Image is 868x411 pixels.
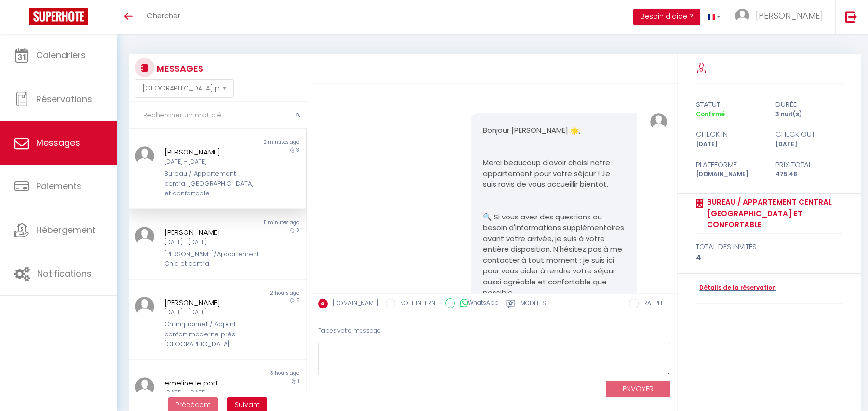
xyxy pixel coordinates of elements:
[36,93,92,105] span: Réservations
[769,99,849,110] div: durée
[696,241,842,253] div: total des invités
[455,298,499,309] label: WhatsApp
[696,283,776,293] a: Détails de la réservation
[164,320,255,349] div: Championnet / Appart confort moderne près [GEOGRAPHIC_DATA]
[395,299,438,309] label: NOTE INTERNE
[690,99,769,110] div: statut
[328,299,378,309] label: [DOMAIN_NAME]
[164,227,255,238] div: [PERSON_NAME]
[769,159,849,170] div: Prix total
[37,268,92,280] span: Notifications
[690,128,769,140] div: check in
[36,49,86,61] span: Calendriers
[135,377,154,397] img: ...
[164,388,255,398] div: [DATE] - [DATE]
[164,249,255,269] div: [PERSON_NAME]/Appartement Chic et central
[217,289,305,297] div: 2 hours ago
[696,110,725,118] span: Confirmé
[483,125,626,136] p: Bonjour [PERSON_NAME] 🌟,
[521,299,546,311] label: Modèles
[135,146,154,166] img: ...
[36,137,80,149] span: Messages
[690,140,769,149] div: [DATE]
[164,169,255,198] div: Bureau / Appartement central [GEOGRAPHIC_DATA] et confortable
[36,180,81,192] span: Paiements
[175,400,211,410] span: Précédent
[135,227,154,246] img: ...
[164,238,255,247] div: [DATE] - [DATE]
[769,128,849,140] div: check out
[756,10,823,22] span: [PERSON_NAME]
[217,370,305,377] div: 3 hours ago
[29,8,88,25] img: Super Booking
[696,252,842,264] div: 4
[483,212,626,298] p: 🔍 Si vous avez des questions ou besoin d'informations supplémentaires avant votre arrivée, je sui...
[164,146,255,158] div: [PERSON_NAME]
[235,400,260,410] span: Suivant
[650,113,668,130] img: ...
[483,157,626,190] p: Merci beaucoup d'avoir choisi notre appartement pour votre séjour ! Je suis ravis de vous accueil...
[217,139,305,146] div: 2 minutes ago
[704,196,842,231] a: Bureau / Appartement central [GEOGRAPHIC_DATA] et confortable
[606,381,670,398] button: ENVOYER
[690,170,769,179] div: [DOMAIN_NAME]
[147,11,180,21] span: Chercher
[164,377,255,389] div: emeline le port
[845,11,857,23] img: logout
[298,377,299,385] span: 1
[164,157,255,167] div: [DATE] - [DATE]
[769,140,849,149] div: [DATE]
[36,224,95,236] span: Hébergement
[318,319,670,343] div: Tapez votre message
[769,110,849,119] div: 3 nuit(s)
[129,102,307,129] input: Rechercher un mot clé
[296,297,299,304] span: 5
[769,170,849,179] div: 475.48
[217,219,305,227] div: 11 minutes ago
[135,297,154,316] img: ...
[164,297,255,308] div: [PERSON_NAME]
[164,308,255,317] div: [DATE] - [DATE]
[690,159,769,170] div: Plateforme
[633,9,700,25] button: Besoin d'aide ?
[296,227,299,234] span: 3
[154,58,203,79] h3: MESSAGES
[296,146,299,154] span: 3
[735,9,749,23] img: ...
[639,299,663,309] label: RAPPEL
